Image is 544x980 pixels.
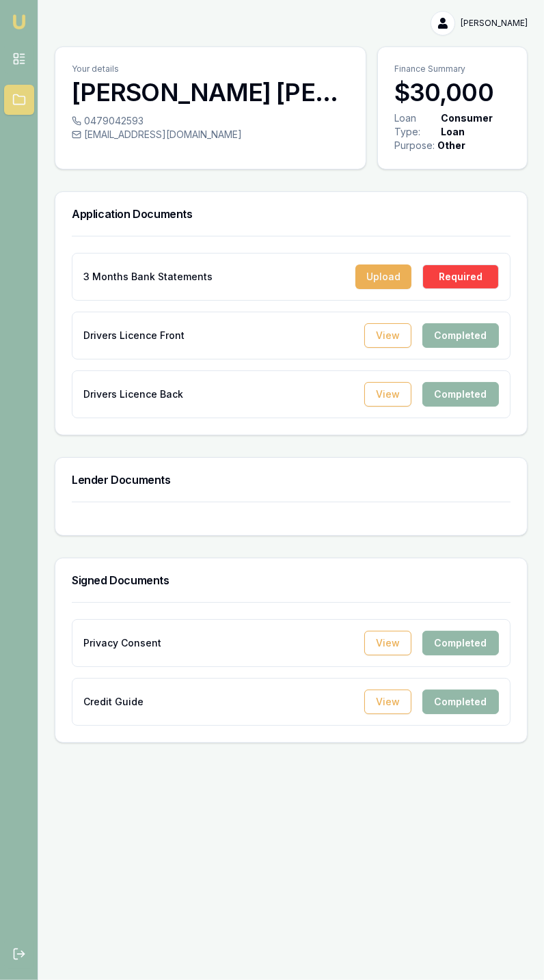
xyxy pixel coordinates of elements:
div: Consumer Loan [441,111,508,139]
span: [EMAIL_ADDRESS][DOMAIN_NAME] [84,128,242,141]
p: 3 Months Bank Statements [83,270,213,284]
h3: [PERSON_NAME] [PERSON_NAME] [72,79,349,106]
button: View [364,382,411,407]
button: Upload [355,264,411,289]
button: View [364,690,411,714]
div: Completed [422,631,499,655]
p: Privacy Consent [83,636,161,650]
span: [PERSON_NAME] [461,18,528,29]
div: Loan Type: [394,111,438,139]
p: Your details [72,64,349,74]
button: View [364,323,411,348]
span: 0479042593 [84,114,144,128]
p: Credit Guide [83,695,144,709]
h3: $30,000 [394,79,511,106]
img: emu-icon-u.png [11,14,27,30]
button: View [364,631,411,655]
p: Drivers Licence Front [83,329,185,342]
div: Completed [422,382,499,407]
div: Completed [422,690,499,714]
p: Finance Summary [394,64,511,74]
h3: Lender Documents [72,474,511,485]
h3: Signed Documents [72,575,511,586]
div: Purpose: [394,139,435,152]
div: Other [437,139,465,152]
div: Required [422,264,499,289]
p: Drivers Licence Back [83,387,183,401]
h3: Application Documents [72,208,511,219]
div: Completed [422,323,499,348]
